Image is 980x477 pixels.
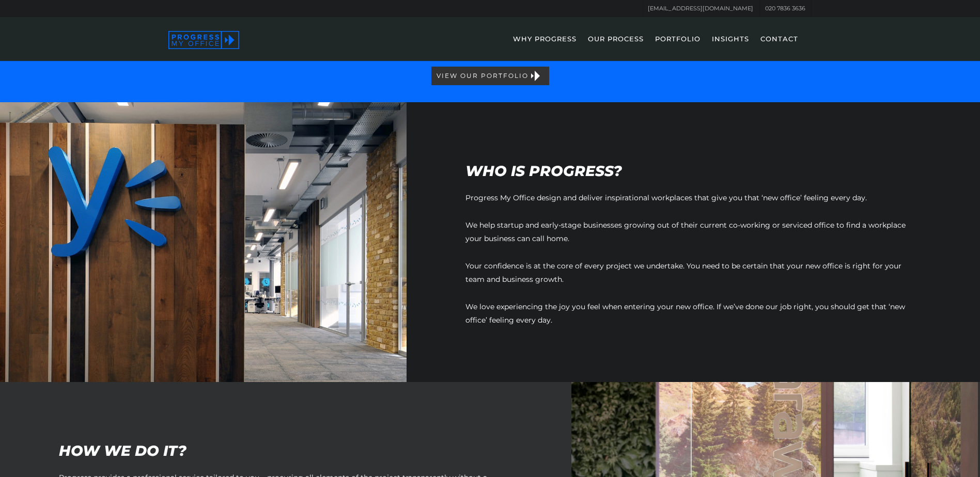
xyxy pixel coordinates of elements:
[755,31,803,61] a: CONTACT
[465,302,905,325] span: We love experiencing the joy you feel when entering your new office. If we’ve done our job right,...
[431,67,549,85] a: VIEW OUR PORTFOLIO
[465,193,867,202] span: Progress My Office design and deliver inspirational workplaces that give you that ‘new office’ fe...
[707,31,754,61] a: INSIGHTS
[465,261,901,284] span: Your confidence is at the core of every project we undertake. You need to be certain that your ne...
[465,220,906,243] span: We help startup and early-stage businesses growing out of their current co-working or serviced of...
[508,31,582,61] a: WHY PROGRESS
[583,31,649,61] a: OUR PROCESS
[465,164,919,178] h2: WHO IS PROGRESS?
[437,71,528,81] span: VIEW OUR PORTFOLIO
[650,31,706,61] a: PORTFOLIO
[59,443,512,458] h2: HOW WE DO IT?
